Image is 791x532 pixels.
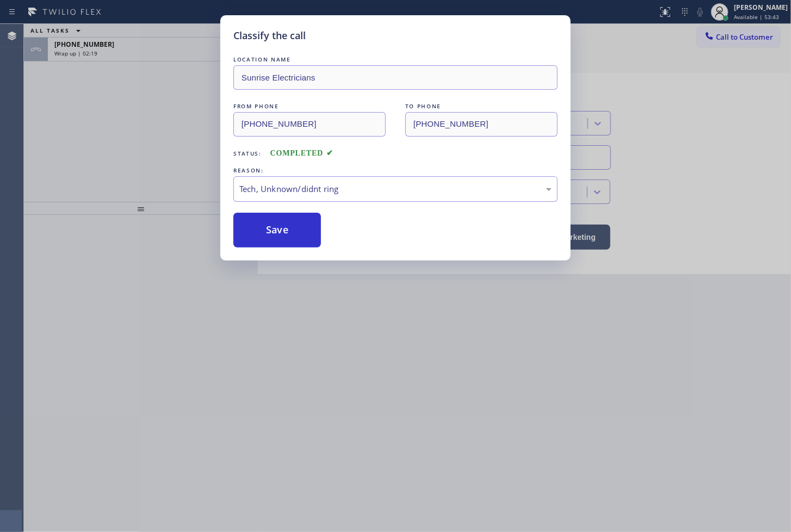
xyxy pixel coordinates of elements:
[233,54,558,65] div: LOCATION NAME
[270,149,333,157] span: COMPLETED
[233,150,262,157] span: Status:
[405,101,558,112] div: TO PHONE
[239,183,552,195] div: Tech, Unknown/didnt ring
[405,112,558,137] input: To phone
[233,112,386,137] input: From phone
[233,28,306,43] h5: Classify the call
[233,165,558,176] div: REASON:
[233,213,321,248] button: Save
[233,101,386,112] div: FROM PHONE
